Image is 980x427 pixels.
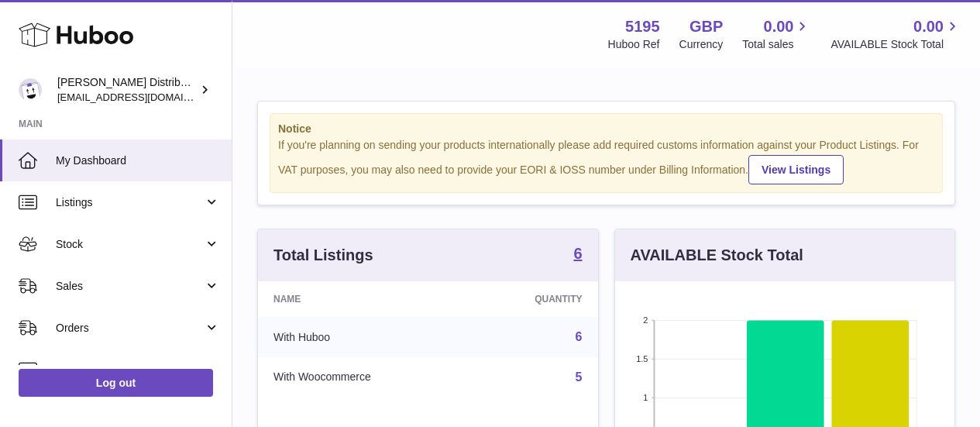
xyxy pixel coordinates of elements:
[19,78,42,102] img: mccormackdistr@gmail.com
[56,153,220,168] span: My Dashboard
[608,37,660,52] div: Huboo Ref
[56,195,204,210] span: Listings
[689,16,723,37] strong: GBP
[742,16,811,52] a: 0.00 Total sales
[258,357,469,398] td: With Woocommerce
[636,354,648,363] text: 1.5
[576,330,583,343] a: 6
[748,155,844,184] a: View Listings
[56,321,204,336] span: Orders
[273,245,373,266] h3: Total Listings
[679,37,724,52] div: Currency
[742,37,811,52] span: Total sales
[56,363,220,377] span: Usage
[19,369,213,397] a: Log out
[643,393,648,402] text: 1
[56,279,204,294] span: Sales
[576,370,583,384] a: 5
[258,317,469,357] td: With Huboo
[913,16,944,37] span: 0.00
[469,281,597,317] th: Quantity
[57,75,197,105] div: [PERSON_NAME] Distribution
[631,245,803,266] h3: AVAILABLE Stock Total
[278,138,934,184] div: If you're planning on sending your products internationally please add required customs informati...
[573,246,582,264] a: 6
[278,122,934,136] strong: Notice
[764,16,794,37] span: 0.00
[56,237,204,252] span: Stock
[830,37,961,52] span: AVAILABLE Stock Total
[643,315,648,325] text: 2
[625,16,660,37] strong: 5195
[57,91,228,103] span: [EMAIL_ADDRESS][DOMAIN_NAME]
[573,246,582,261] strong: 6
[830,16,961,52] a: 0.00 AVAILABLE Stock Total
[258,281,469,317] th: Name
